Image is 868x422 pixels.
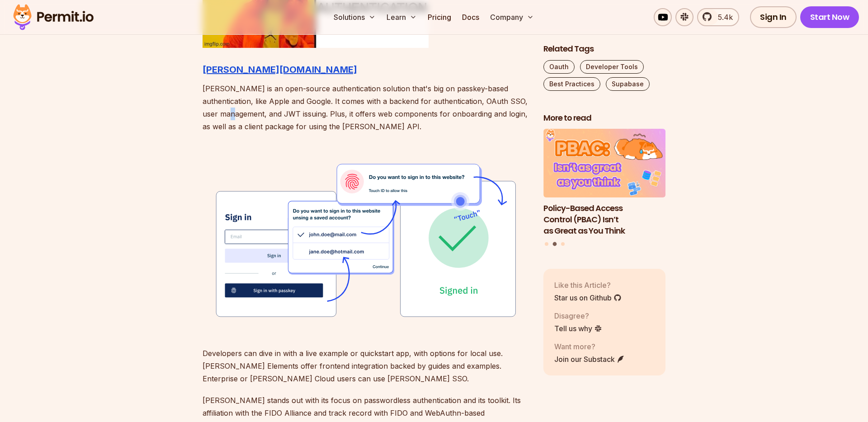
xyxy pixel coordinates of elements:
p: Disagree? [554,310,602,321]
a: Developer Tools [580,60,644,74]
button: Company [486,8,538,26]
img: Policy-Based Access Control (PBAC) Isn’t as Great as You Think [543,129,665,198]
a: Sign In [750,6,797,28]
a: Policy-Based Access Control (PBAC) Isn’t as Great as You ThinkPolicy-Based Access Control (PBAC) ... [543,129,665,237]
a: Docs [458,8,483,26]
a: Star us on Github [554,292,622,303]
a: Supabase [606,77,650,91]
a: Pricing [424,8,455,26]
li: 2 of 3 [543,129,665,237]
button: Go to slide 3 [561,242,565,246]
h3: Policy-Based Access Control (PBAC) Isn’t as Great as You Think [543,203,665,236]
h2: More to read [543,113,665,124]
a: Start Now [800,6,859,28]
a: 5.4k [697,8,739,26]
span: 5.4k [712,12,733,23]
button: Go to slide 1 [545,242,548,246]
a: Best Practices [543,77,600,91]
a: Tell us why [554,323,602,334]
img: Permit logo [9,2,98,33]
button: Learn [383,8,420,26]
a: Join our Substack [554,354,625,365]
a: Oauth [543,60,575,74]
p: [PERSON_NAME] is an open-source authentication solution that's big on passkey-based authenticatio... [203,82,529,133]
button: Go to slide 2 [553,242,557,246]
p: Want more? [554,341,625,352]
img: 62347acc8e591551673c32f0_Passkeys%202.svg [203,147,529,333]
button: Solutions [330,8,379,26]
h2: Related Tags [543,43,665,55]
a: [PERSON_NAME][DOMAIN_NAME] [203,64,357,75]
p: Like this Article? [554,280,622,291]
p: Developers can dive in with a live example or quickstart app, with options for local use. [PERSON... [203,347,529,385]
div: Posts [543,129,665,248]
